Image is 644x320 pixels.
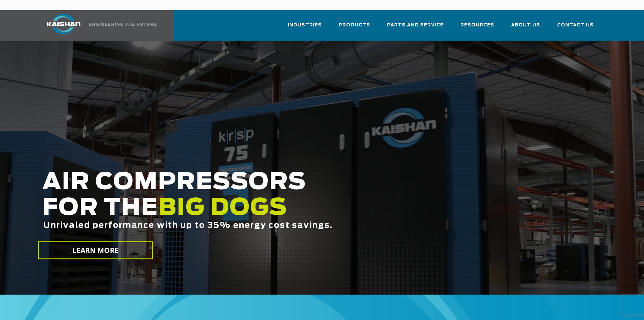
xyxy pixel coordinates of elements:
[89,23,157,26] img: Engineering the future
[557,21,594,29] span: Contact Us
[288,16,322,39] a: Industries
[387,21,444,29] span: Parts and Service
[460,16,494,39] a: Resources
[387,16,444,39] a: Parts and Service
[43,221,333,230] span: Unrivaled performance with up to 35% energy cost savings.
[511,16,540,39] a: About Us
[460,21,494,29] span: Resources
[38,241,153,259] a: LEARN MORE
[511,21,540,29] span: About Us
[158,197,287,220] span: BIG DOGS
[339,16,370,39] a: Products
[339,21,370,29] span: Products
[42,170,507,251] h2: AIR COMPRESSORS FOR THE
[557,16,594,39] a: Contact Us
[72,246,119,255] span: LEARN MORE
[38,10,158,41] a: Kaishan USA
[38,14,89,34] img: kaishan logo
[288,21,322,29] span: Industries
